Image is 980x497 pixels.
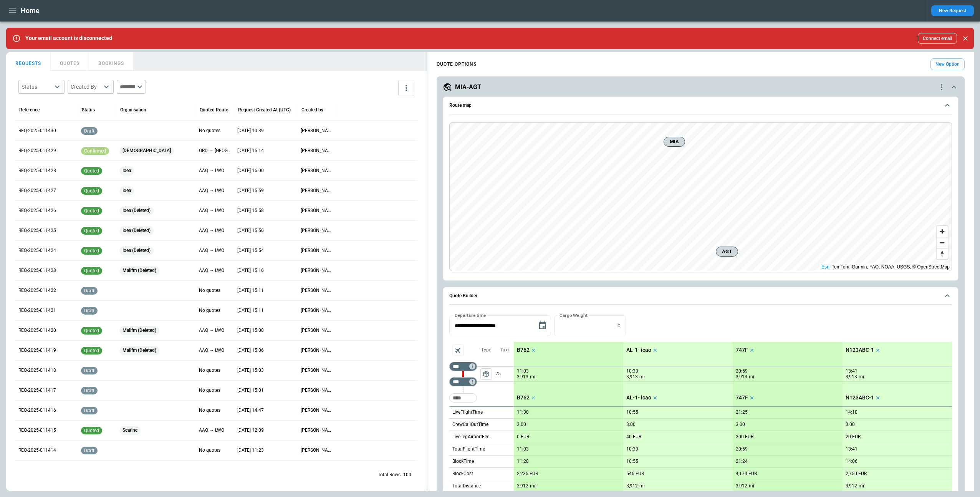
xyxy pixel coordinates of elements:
[301,427,333,434] p: Aliona Newkkk Luti
[626,374,638,380] p: 3,913
[237,207,264,214] p: 19 Sep 2025 15:58
[119,201,154,220] span: Ioea (Deleted)
[18,187,56,194] p: REQ-2025-011427
[749,374,754,380] p: mi
[301,167,333,174] p: Aliona Newkkk Luti
[859,483,864,489] p: mi
[530,483,535,489] p: mi
[846,394,874,401] p: N123ABC-1
[237,287,264,294] p: 19 Sep 2025 15:11
[237,167,264,174] p: 19 Sep 2025 16:00
[517,446,529,452] p: 11:03
[482,370,490,378] span: package_2
[199,387,220,394] p: No quotes
[626,368,638,374] p: 10:30
[199,347,224,354] p: AAQ → LWO
[639,374,645,380] p: mi
[846,409,857,415] p: 14:10
[937,237,948,248] button: Zoom out
[21,6,40,15] h1: Home
[846,483,857,489] p: 3,912
[449,103,472,108] h6: Route map
[119,161,134,181] span: Ioea
[736,347,748,353] p: 747F
[452,421,488,428] p: CrewCallOutTime
[237,247,264,254] p: 19 Sep 2025 15:54
[736,409,748,415] p: 21:25
[452,434,489,440] p: LiveLegAirportFee
[18,347,56,354] p: REQ-2025-011419
[481,347,491,353] p: Type
[18,447,56,454] p: REQ-2025-011414
[83,368,96,373] span: draft
[301,207,333,214] p: Aliona Newkkk Luti
[626,446,638,452] p: 10:30
[237,227,264,234] p: 19 Sep 2025 15:56
[449,293,477,298] h6: Quote Builder
[18,147,56,154] p: REQ-2025-011429
[846,446,857,452] p: 13:41
[19,107,40,113] div: Reference
[517,471,538,477] p: 2,235 EUR
[301,447,333,454] p: aliona aerios+2
[452,446,485,452] p: TotalFlightTime
[530,374,535,380] p: mi
[301,147,333,154] p: Andy Burvill
[443,83,958,92] button: MIA-AGTquote-option-actions
[449,287,952,305] button: Quote Builder
[199,187,224,194] p: AAQ → LWO
[301,407,333,414] p: Aliona Newkkk Luti
[449,377,477,386] div: Not found
[199,407,220,414] p: No quotes
[378,472,402,478] p: Total Rows:
[301,107,323,113] div: Created by
[452,458,474,465] p: BlockTime
[83,448,96,453] span: draft
[449,362,477,371] div: Not found
[736,374,747,380] p: 3,913
[626,434,641,440] p: 40 EUR
[719,248,735,255] span: AGT
[736,483,747,489] p: 3,912
[199,307,220,314] p: No quotes
[480,368,492,380] button: left aligned
[749,483,754,489] p: mi
[859,374,864,380] p: mi
[821,263,950,271] div: , TomTom, Garmin, FAO, NOAA, USGS, © OpenStreetMap
[199,367,220,374] p: No quotes
[83,248,101,253] span: quoted
[199,267,224,274] p: AAQ → LWO
[25,35,112,41] p: Your email account is disconnected
[517,374,528,380] p: 3,913
[960,30,971,47] div: dismiss
[517,409,529,415] p: 11:30
[51,52,89,71] button: QUOTES
[18,407,56,414] p: REQ-2025-011416
[517,422,526,427] p: 3:00
[18,227,56,234] p: REQ-2025-011425
[736,394,748,401] p: 747F
[626,483,638,489] p: 3,912
[238,107,291,113] div: Request Created At (UTC)
[517,483,528,489] p: 3,912
[237,307,264,314] p: 19 Sep 2025 15:11
[736,434,753,440] p: 200 EUR
[517,368,529,374] p: 11:03
[626,394,651,401] p: AL-1- icao
[455,83,481,91] h5: MIA-AGT
[199,327,224,334] p: AAQ → LWO
[119,241,154,260] span: Ioea (Deleted)
[120,107,146,113] div: Organisation
[199,427,224,434] p: AAQ → LWO
[83,268,101,273] span: quoted
[626,459,638,464] p: 10:55
[937,83,946,92] div: quote-option-actions
[83,148,108,154] span: confirmed
[200,107,228,113] div: Quoted Route
[199,147,231,154] p: ORD → JFK
[301,187,333,194] p: Aliona Newkkk Luti
[82,107,95,113] div: Status
[237,128,264,134] p: 23 Sep 2025 10:39
[83,188,101,194] span: quoted
[199,447,220,454] p: No quotes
